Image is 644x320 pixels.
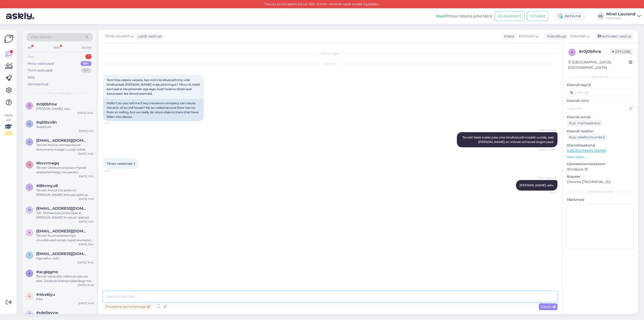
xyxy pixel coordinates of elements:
[36,161,59,165] span: #bvxrmegq
[36,120,57,125] span: #q30lxn9n
[495,11,525,21] button: AI Assistent
[545,34,566,39] div: Klienditugi
[567,134,607,141] div: Küsi telefoninumbrit
[567,82,634,88] p: Kliendi tag'id
[567,129,634,134] p: Kliendi telefon
[78,152,94,156] div: [DATE] 14:22
[567,148,606,153] a: [URL][DOMAIN_NAME]
[567,115,634,120] p: Kliendi email
[36,211,94,220] div: Jah. Ehitisealuse pinna sisse ei [PERSON_NAME] 1m laiust räästast.
[78,301,94,305] div: [DATE] 14:16
[28,231,31,234] span: k
[36,184,58,188] span: #l8krmyu8
[29,185,30,189] span: l
[27,44,32,51] div: All
[567,143,634,148] p: Klienditeekond
[28,294,30,298] span: 4
[462,135,555,144] span: Tervist! Seda tuleks juba otse kindlustusfirmadelt uurida, sest [PERSON_NAME] on mõneti erinevad ...
[79,174,94,178] div: [DATE] 11:52
[537,191,556,195] span: 10:34
[610,49,632,54] span: Offline
[502,34,514,39] div: Klient
[567,197,634,202] p: Märkmed
[606,16,635,20] div: Vanamaja
[105,169,124,173] span: 10:34
[567,155,634,159] p: Vaata edasi ...
[80,44,93,51] div: Socials
[31,34,51,40] span: Otsi kliente
[36,252,89,256] span: teet.velling@gmail.com
[527,11,548,21] button: Emailid
[81,68,92,73] div: 99+
[78,261,94,264] div: [DATE] 13:44
[79,197,94,201] div: [DATE] 13:16
[606,12,641,20] a: Mirel LaurendVanamaja
[28,75,35,80] div: Kõik
[567,106,628,111] input: Lisa nimi
[28,122,31,126] span: q
[595,33,633,40] div: Arhiveeri vestlus
[567,75,634,79] div: Kliendi info
[567,120,602,127] div: Küsi meiliaadressi
[597,13,604,20] div: ML
[79,242,94,246] div: [DATE] 9:04
[36,256,94,261] div: Aga palun, edu!
[579,49,610,55] div: # r0j0bfme
[36,102,57,106] span: #r0j0bfme
[567,190,634,194] div: [PERSON_NAME]
[79,129,94,133] div: [DATE] 11:41
[567,174,634,179] p: Brauser
[105,33,130,39] span: Mirel Laurend
[103,99,204,121] div: Hello! Can you tell me if any insurance company can insure the attic of an old house? My so-calle...
[36,206,89,211] span: metsatydruk@hotmail.com
[36,143,94,152] div: Tervist! Hoone olemasolevaid dokumente küsige Luunja vallalt.
[78,283,94,287] div: [DATE] 10:48
[36,270,58,274] span: #acglqgms
[103,303,152,310] div: Privaatne kommentaar
[29,253,30,257] span: t
[567,89,634,96] input: Lisa tag
[79,220,94,224] div: [DATE] 12:12
[571,50,573,54] span: r
[85,54,92,59] div: 1
[48,91,71,95] span: Minu vestlused
[28,271,31,275] span: a
[606,12,635,16] div: Mirel Laurend
[36,310,58,315] span: #rde0pvyw
[107,162,135,165] span: Tänan vastamast :)
[80,61,92,66] div: 99+
[36,165,94,174] div: Tervist! Üksikute soojuspumpade seadustamisega me paraku [PERSON_NAME] ei tegele. Võite antud küs...
[537,176,556,180] span: Mirel Laurend
[136,34,162,39] div: juhib vestlust
[28,82,48,87] div: Arhiveeritud
[36,292,55,297] span: #4lvs6iyu
[567,161,634,167] p: Operatsioonisüsteem
[36,138,89,143] span: allamaide10@gmail.com
[537,148,556,151] span: Nähtud ✓ 8:57
[105,121,124,125] span: 8:47
[36,233,94,242] div: Tervist! Ruumiplaneeringu muudatused annab registrisse kanda mõõdistusprojekti ja andmete esitami...
[567,98,634,103] p: Kliendi nimi
[28,140,31,144] span: a
[28,312,31,316] span: r
[519,183,554,187] span: [PERSON_NAME], edu.
[568,60,629,70] div: [GEOGRAPHIC_DATA], [GEOGRAPHIC_DATA]
[4,113,13,136] div: Vaata siia
[36,188,94,197] div: Tervist! Antud töö jaoks on [PERSON_NAME] ehitusprojekti ja omavalitsuse kooskõlastust, sest kui ...
[36,229,89,233] span: karet.sinisalu@gmail.com
[28,208,31,212] span: m
[519,33,534,39] span: Estonian
[36,106,94,111] div: [PERSON_NAME], edu.
[28,163,31,166] span: b
[28,61,54,66] div: Minu vestlused
[103,62,557,66] div: [DATE]
[4,34,14,44] img: Askly Logo
[541,304,555,309] span: Saada
[28,104,31,108] span: r
[537,128,556,132] span: Mirel Laurend
[36,125,94,129] div: Saadetud.
[4,131,13,136] div: 2 / 3
[36,297,94,301] div: Edu!
[107,78,201,95] span: Tere! Kas oskate vastata, kas mõni kindlustusfirma võib kindlustada [PERSON_NAME] maja pööningut?...
[36,274,94,283] div: Tervist! Vabandan viibinud vastuse eest. Üksikute kütteprojektidega me paraku ei tegele. Võite an...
